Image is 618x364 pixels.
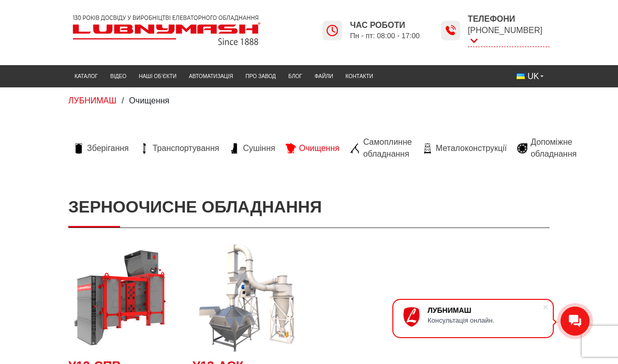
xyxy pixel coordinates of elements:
span: Допоміжне обладнання [531,136,577,160]
img: Українська [517,73,525,79]
span: Пн - пт: 08:00 - 17:00 [350,31,420,41]
span: Металоконструкції [436,143,507,154]
a: [PHONE_NUMBER] [468,26,542,35]
a: Файли [308,68,340,85]
img: Lubnymash time icon [444,24,457,37]
h1: Зерноочисне обладнання [68,187,550,228]
span: Транспортування [153,143,219,154]
span: Зберігання [87,143,129,154]
a: Відео [104,68,133,85]
a: Сушіння [224,143,280,154]
a: Металоконструкції [417,143,512,154]
a: Автоматизація [183,68,239,85]
a: Наші об’єкти [133,68,183,85]
span: Очищення [299,143,340,154]
a: Зберігання [68,143,134,154]
a: Каталог [68,68,104,85]
img: Lubnymash time icon [326,24,339,37]
span: Сушіння [243,143,275,154]
span: Самоплинне обладнання [363,136,412,160]
img: Lubnymash [68,11,265,50]
a: Блог [282,68,308,85]
span: / [122,96,124,105]
a: Про завод [239,68,282,85]
div: ЛУБНИМАШ [428,306,542,314]
span: Очищення [129,96,169,105]
a: Самоплинне обладнання [345,136,417,160]
a: Контакти [339,68,379,85]
div: Консультація онлайн. [428,316,542,324]
button: UK [510,68,550,85]
a: Транспортування [134,143,225,154]
a: Очищення [281,143,345,154]
a: Допоміжне обладнання [512,136,582,160]
span: Телефони [468,13,550,25]
span: Час роботи [350,20,420,31]
span: UK [527,71,539,82]
a: ЛУБНИМАШ [68,96,116,105]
